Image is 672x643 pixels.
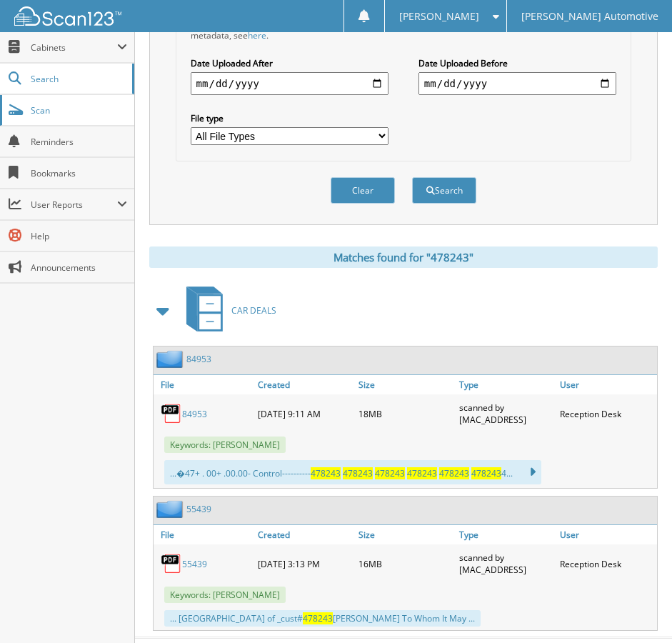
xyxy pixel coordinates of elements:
[407,467,437,479] span: 478243
[556,375,657,394] a: User
[355,548,456,579] div: 16MB
[186,353,211,365] a: 84953
[31,41,117,54] span: Cabinets
[375,467,405,479] span: 478243
[331,177,395,204] button: Clear
[161,403,182,424] img: PDF.png
[355,375,456,394] a: Size
[418,72,617,95] input: end
[303,612,333,624] span: 478243
[31,73,125,85] span: Search
[355,398,456,429] div: 18MB
[156,350,186,368] img: folder2.png
[456,375,556,394] a: Type
[31,167,127,179] span: Bookmarks
[182,408,207,420] a: 84953
[456,398,556,429] div: scanned by [MAC_ADDRESS]
[31,230,127,242] span: Help
[14,6,121,26] img: scan123-logo-white.svg
[254,525,355,544] a: Created
[254,398,355,429] div: [DATE] 9:11 AM
[556,398,657,429] div: Reception Desk
[164,437,286,453] span: Keywords: [PERSON_NAME]
[521,12,658,21] span: [PERSON_NAME] Automotive
[456,548,556,579] div: scanned by [MAC_ADDRESS]
[156,500,186,518] img: folder2.png
[456,525,556,544] a: Type
[154,525,254,544] a: File
[439,467,469,479] span: 478243
[31,199,117,211] span: User Reports
[31,136,127,148] span: Reminders
[601,574,672,643] iframe: Chat Widget
[311,467,341,479] span: 478243
[248,29,266,41] a: here
[164,460,541,484] div: ...�47+ . 00+ .00.00- Control---------- 4...
[399,12,479,21] span: [PERSON_NAME]
[161,553,182,574] img: PDF.png
[178,282,276,339] a: CAR DEALS
[191,112,389,124] label: File type
[164,587,286,603] span: Keywords: [PERSON_NAME]
[355,525,456,544] a: Size
[164,610,481,627] div: ... [GEOGRAPHIC_DATA] of _cust# [PERSON_NAME] To Whom It May ...
[556,548,657,579] div: Reception Desk
[186,503,211,515] a: 55439
[31,104,127,116] span: Scan
[154,375,254,394] a: File
[471,467,501,479] span: 478243
[343,467,373,479] span: 478243
[556,525,657,544] a: User
[231,304,276,316] span: CAR DEALS
[149,246,658,268] div: Matches found for "478243"
[182,558,207,570] a: 55439
[418,57,617,69] label: Date Uploaded Before
[191,72,389,95] input: start
[412,177,476,204] button: Search
[31,261,127,274] span: Announcements
[254,548,355,579] div: [DATE] 3:13 PM
[254,375,355,394] a: Created
[191,57,389,69] label: Date Uploaded After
